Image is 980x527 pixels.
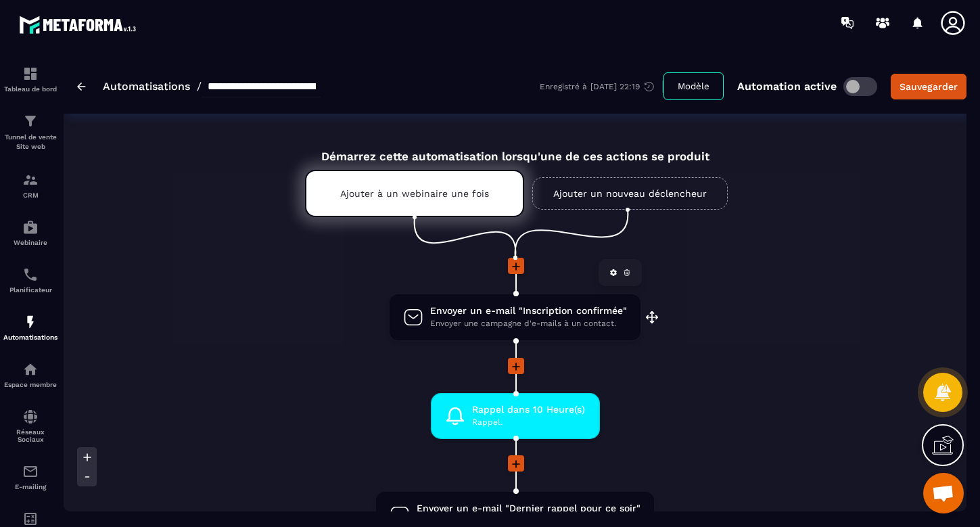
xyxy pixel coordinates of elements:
[22,66,39,82] img: formation
[417,502,640,515] span: Envoyer un e-mail "Dernier rappel pour ce soir"
[3,191,57,199] p: CRM
[472,416,585,429] span: Rappel.
[540,81,663,93] div: Enregistré à
[3,239,57,246] p: Webinaire
[430,304,627,317] span: Envoyer un e-mail "Inscription confirmée"
[3,209,57,256] a: automationsautomationsWebinaire
[3,351,57,398] a: automationsautomationsEspace membre
[19,12,141,37] img: logo
[3,162,57,209] a: formationformationCRM
[271,134,759,163] div: Démarrez cette automatisation lorsqu'une de ces actions se produit
[3,256,57,304] a: schedulerschedulerPlanificateur
[103,80,190,93] a: Automatisations
[3,453,57,501] a: emailemailE-mailing
[22,409,39,425] img: social-network
[3,304,57,351] a: automationsautomationsAutomatisations
[22,267,39,283] img: scheduler
[77,83,86,91] img: arrow
[430,317,627,330] span: Envoyer une campagne d'e-mails à un contact.
[3,55,57,103] a: formationformationTableau de bord
[923,473,964,513] div: Ouvrir le chat
[340,188,489,199] p: Ajouter à un webinaire une fois
[22,113,39,129] img: formation
[3,334,57,341] p: Automatisations
[22,463,39,480] img: email
[532,177,728,210] a: Ajouter un nouveau déclencheur
[3,428,57,443] p: Réseaux Sociaux
[22,511,39,527] img: accountant
[3,398,57,453] a: social-networksocial-networkRéseaux Sociaux
[3,85,57,93] p: Tableau de bord
[3,483,57,490] p: E-mailing
[22,219,39,235] img: automations
[197,80,202,93] span: /
[22,172,39,188] img: formation
[22,361,39,377] img: automations
[900,80,958,93] div: Sauvegarder
[3,286,57,294] p: Planificateur
[3,381,57,388] p: Espace membre
[737,80,837,93] p: Automation active
[472,403,585,416] span: Rappel dans 10 Heure(s)
[590,82,640,91] p: [DATE] 22:19
[3,103,57,162] a: formationformationTunnel de vente Site web
[663,72,724,100] button: Modèle
[22,314,39,330] img: automations
[3,133,57,152] p: Tunnel de vente Site web
[891,74,966,99] button: Sauvegarder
